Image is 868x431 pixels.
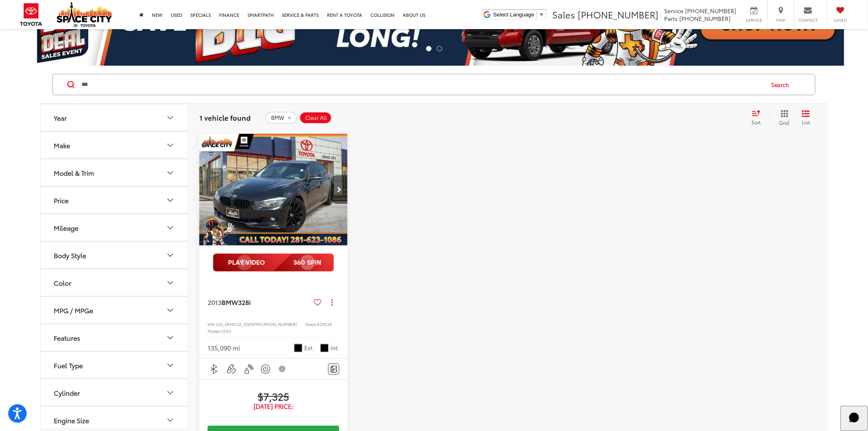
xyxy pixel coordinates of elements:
[799,17,818,23] span: Contact
[578,8,659,21] span: [PHONE_NUMBER]
[199,134,348,246] img: 2013 BMW 328i 328i
[271,115,284,121] span: BMW
[294,344,302,352] span: Jet Black
[328,364,339,375] button: Comments
[304,344,314,352] span: Ext.
[317,321,332,327] span: 52953A
[165,360,175,370] div: Fuel Type
[265,112,297,124] button: remove BMW
[199,134,348,245] a: 2013 BMW 328i 328i2013 BMW 328i 328i2013 BMW 328i 328i2013 BMW 328i 328i
[208,298,311,307] a: 2013BMW328i
[165,168,175,178] div: Model & Trim
[165,223,175,233] div: Mileage
[331,299,333,306] span: dropdown dots
[208,297,222,307] span: 2013
[680,14,731,23] span: [PHONE_NUMBER]
[752,119,761,126] span: Sort
[199,134,348,245] div: 2013 BMW 328i 328i 0
[222,297,238,307] span: BMW
[665,7,684,15] span: Service
[305,321,317,327] span: Stock:
[238,297,251,307] span: 328i
[41,297,188,323] button: MPG / MPGeMPG / MPGe
[208,402,339,410] span: [DATE] Price:
[802,119,810,126] span: List
[41,352,188,378] button: Fuel TypeFuel Type
[779,119,790,126] span: Grid
[54,169,94,177] div: Model & Trim
[764,74,801,95] button: Search
[41,242,188,268] button: Body StyleBody Style
[165,278,175,288] div: Color
[41,324,188,351] button: FeaturesFeatures
[831,17,850,23] span: Saved
[226,364,237,374] img: Aux Input
[539,11,544,18] span: ▼
[745,17,763,23] span: Service
[208,390,339,402] span: $7,325
[216,321,297,327] span: [US_VEHICLE_IDENTIFICATION_NUMBER]
[208,321,216,327] span: VIN:
[165,415,175,425] div: Engine Size
[325,295,339,309] button: Actions
[41,132,188,158] button: MakeMake
[276,360,290,378] button: View Disclaimer
[748,110,770,126] button: Select sort value
[41,159,188,186] button: Model & TrimModel & Trim
[41,104,188,131] button: YearYear
[165,195,175,205] div: Price
[844,407,865,429] svg: Start Chat
[493,11,544,18] a: Select Language​
[213,254,334,272] img: full motion video
[54,361,83,369] div: Fuel Type
[221,328,231,334] span: 133O
[54,196,69,204] div: Price
[165,113,175,123] div: Year
[305,115,327,121] span: Clear All
[54,416,89,424] div: Engine Size
[54,114,67,122] div: Year
[54,279,71,287] div: Color
[54,224,78,232] div: Mileage
[320,344,329,352] span: Black
[41,187,188,213] button: PricePrice
[772,17,790,23] span: Map
[331,175,347,204] button: Next image
[165,305,175,315] div: MPG / MPGe
[41,269,188,296] button: ColorColor
[331,344,339,352] span: Int.
[770,110,796,126] button: Grid View
[208,328,221,334] span: Model:
[165,140,175,150] div: Make
[41,379,188,406] button: CylinderCylinder
[57,2,112,27] img: Space City Toyota
[199,112,251,122] span: 1 vehicle found
[299,112,332,124] button: Clear All
[685,7,737,15] span: [PHONE_NUMBER]
[208,343,240,353] div: 135,090 mi
[81,75,764,94] input: Search by Make, Model, or Keyword
[54,251,86,259] div: Body Style
[41,214,188,241] button: MileageMileage
[493,11,535,18] span: Select Language
[260,364,271,374] img: Keyless Ignition System
[165,333,175,343] div: Features
[209,364,219,374] img: Bluetooth®
[796,110,816,126] button: List View
[54,141,70,149] div: Make
[54,334,80,342] div: Features
[244,364,254,374] img: Keyless Entry
[331,366,337,373] img: Comments
[54,306,93,314] div: MPG / MPGe
[537,11,537,18] span: ​
[165,388,175,398] div: Cylinder
[552,8,575,21] span: Sales
[165,250,175,260] div: Body Style
[665,14,678,23] span: Parts
[54,389,80,397] div: Cylinder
